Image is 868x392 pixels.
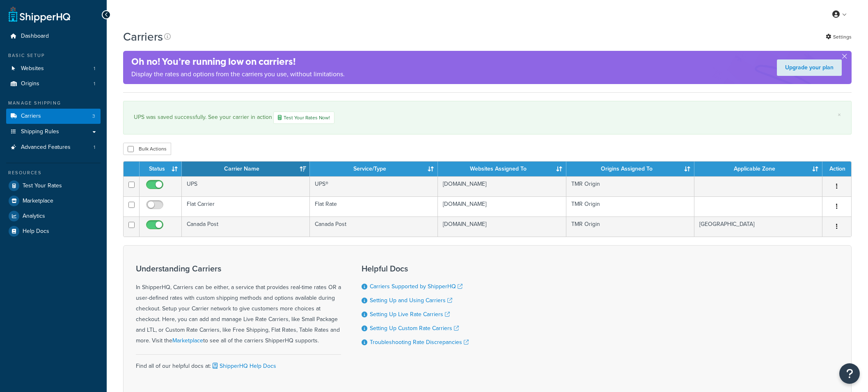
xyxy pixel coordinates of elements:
[777,59,842,76] a: Upgrade your plan
[438,196,567,217] td: [DOMAIN_NAME]
[21,128,59,135] span: Shipping Rules
[131,68,345,80] p: Display the rates and options from the carriers you use, without limitations.
[6,76,101,91] a: Origins 1
[23,198,53,205] span: Marketplace
[6,61,101,76] li: Websites
[273,112,334,124] a: Test Your Rates Now!
[6,169,101,176] div: Resources
[136,264,341,346] div: In ShipperHQ, Carriers can be either, a service that provides real-time rates OR a user-defined r...
[6,61,101,76] a: Websites 1
[566,162,694,176] th: Origins Assigned To: activate to sort column ascending
[362,264,469,273] h3: Helpful Docs
[123,143,171,155] button: Bulk Actions
[136,354,341,371] div: Find all of our helpful docs at:
[182,162,310,176] th: Carrier Name: activate to sort column ascending
[566,217,694,237] td: TMR Origin
[370,282,463,291] a: Carriers Supported by ShipperHQ
[23,213,45,220] span: Analytics
[182,176,310,196] td: UPS
[438,217,567,237] td: [DOMAIN_NAME]
[6,194,101,208] a: Marketplace
[94,80,95,87] span: 1
[172,336,203,345] a: Marketplace
[23,228,49,235] span: Help Docs
[182,196,310,217] td: Flat Carrier
[370,296,452,305] a: Setting Up and Using Carriers
[21,80,39,87] span: Origins
[21,65,44,72] span: Websites
[6,29,101,44] a: Dashboard
[6,52,101,59] div: Basic Setup
[370,324,459,333] a: Setting Up Custom Rate Carriers
[23,182,62,189] span: Test Your Rates
[182,217,310,237] td: Canada Post
[6,76,101,91] li: Origins
[694,162,822,176] th: Applicable Zone: activate to sort column ascending
[694,217,822,237] td: [GEOGRAPHIC_DATA]
[838,112,841,118] a: ×
[438,162,567,176] th: Websites Assigned To: activate to sort column ascending
[92,113,95,120] span: 3
[6,109,101,124] a: Carriers 3
[21,33,49,40] span: Dashboard
[822,162,851,176] th: Action
[6,140,101,155] li: Advanced Features
[6,224,101,239] a: Help Docs
[6,140,101,155] a: Advanced Features 1
[826,31,852,43] a: Settings
[310,196,438,217] td: Flat Rate
[9,6,70,23] a: ShipperHQ Home
[94,144,95,151] span: 1
[6,178,101,193] a: Test Your Rates
[131,55,345,68] h4: Oh no! You’re running low on carriers!
[370,338,469,346] a: Troubleshooting Rate Discrepancies
[134,112,841,124] div: UPS was saved successfully. See your carrier in action
[438,176,567,196] td: [DOMAIN_NAME]
[123,29,163,45] h1: Carriers
[6,124,101,139] a: Shipping Rules
[839,363,860,384] button: Open Resource Center
[21,144,71,151] span: Advanced Features
[310,176,438,196] td: UPS®
[140,162,182,176] th: Status: activate to sort column ascending
[370,310,450,319] a: Setting Up Live Rate Carriers
[21,113,41,120] span: Carriers
[211,362,276,370] a: ShipperHQ Help Docs
[94,65,95,72] span: 1
[566,176,694,196] td: TMR Origin
[6,209,101,223] a: Analytics
[566,196,694,217] td: TMR Origin
[6,100,101,107] div: Manage Shipping
[136,264,341,273] h3: Understanding Carriers
[310,217,438,237] td: Canada Post
[310,162,438,176] th: Service/Type: activate to sort column ascending
[6,109,101,124] li: Carriers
